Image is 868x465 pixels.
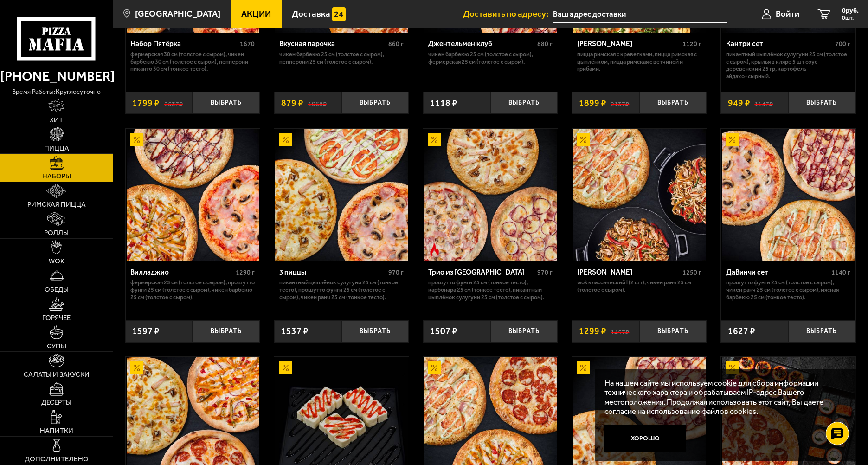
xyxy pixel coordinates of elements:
button: Выбрать [788,92,855,114]
button: Выбрать [193,320,260,342]
button: Выбрать [639,320,707,342]
span: Напитки [40,427,73,434]
span: Супы [47,343,66,350]
a: АкционныйДаВинчи сет [721,129,855,262]
input: Ваш адрес доставки [553,6,727,23]
button: Выбрать [639,92,707,114]
img: Акционный [279,133,292,146]
span: Обеды [45,286,69,293]
button: Хорошо [604,425,686,452]
span: Наборы [42,173,71,180]
span: Дополнительно [25,456,89,463]
a: Акционный3 пиццы [274,129,409,262]
div: Вилладжио [130,268,233,277]
span: Войти [776,10,799,19]
p: На нашем сайте мы используем cookie для сбора информации технического характера и обрабатываем IP... [604,378,841,416]
span: 700 г [835,40,850,48]
span: Роллы [44,229,69,236]
span: 1118 ₽ [430,98,457,107]
span: 1597 ₽ [132,327,160,335]
button: Выбрать [490,92,558,114]
img: ДаВинчи сет [722,129,855,262]
img: Акционный [428,361,441,374]
span: 0 руб. [842,7,859,14]
p: Фермерская 25 см (толстое с сыром), Прошутто Фунги 25 см (толстое с сыром), Чикен Барбекю 25 см (... [130,279,255,301]
span: 879 ₽ [281,98,303,107]
span: 1670 [240,40,255,48]
a: АкционныйОстрое блюдоТрио из Рио [423,129,558,262]
span: 1290 г [236,269,255,276]
img: Акционный [577,361,590,374]
s: 1457 ₽ [611,327,629,335]
img: Акционный [279,361,292,374]
div: 3 пиццы [279,268,386,277]
div: ДаВинчи сет [726,268,829,277]
span: Пицца [44,145,69,152]
span: 860 г [388,40,404,48]
img: 3 пиццы [275,129,408,262]
button: Выбрать [341,92,409,114]
span: 949 ₽ [728,98,750,107]
img: Акционный [428,133,441,146]
img: Вилла Капри [573,129,706,262]
p: Прошутто Фунги 25 см (тонкое тесто), Карбонара 25 см (тонкое тесто), Пикантный цыплёнок сулугуни ... [428,279,553,301]
button: Выбрать [490,320,558,342]
span: Десерты [41,399,71,406]
span: 1799 ₽ [132,98,160,107]
div: [PERSON_NAME] [577,268,680,277]
p: Чикен Барбекю 25 см (толстое с сыром), Фермерская 25 см (толстое с сыром). [428,51,553,65]
span: Акции [241,10,271,19]
img: Акционный [726,133,739,146]
span: 970 г [537,269,553,276]
span: 1299 ₽ [579,327,606,335]
span: 0 шт. [842,15,859,20]
span: Римская пицца [27,201,86,208]
img: Акционный [726,361,739,374]
p: Пицца Римская с креветками, Пицца Римская с цыплёнком, Пицца Римская с ветчиной и грибами. [577,51,701,72]
img: Трио из Рио [424,129,557,262]
img: 15daf4d41897b9f0e9f617042186c801.svg [332,7,346,21]
p: Прошутто Фунги 25 см (толстое с сыром), Чикен Ранч 25 см (толстое с сыром), Мясная Барбекю 25 см ... [726,279,850,301]
p: Wok классический L (2 шт), Чикен Ранч 25 см (толстое с сыром). [577,279,701,293]
div: Трио из [GEOGRAPHIC_DATA] [428,268,535,277]
s: 2137 ₽ [611,98,629,107]
a: АкционныйВилладжио [126,129,260,262]
span: 1120 г [682,40,701,48]
span: 1537 ₽ [281,327,309,335]
img: Острое блюдо [428,243,441,256]
span: Горячее [42,314,71,321]
div: Кантри сет [726,39,833,48]
span: 970 г [388,269,404,276]
span: Хит [50,117,63,124]
span: Доставка [292,10,330,19]
s: 1147 ₽ [754,98,773,107]
button: Выбрать [341,320,409,342]
span: WOK [49,258,64,265]
span: 1140 г [831,269,850,276]
button: Выбрать [193,92,260,114]
p: Пикантный цыплёнок сулугуни 25 см (толстое с сыром), крылья в кляре 5 шт соус деревенский 25 гр, ... [726,51,850,79]
span: Салаты и закуски [24,371,90,378]
img: Вилладжио [127,129,259,262]
span: 1899 ₽ [579,98,606,107]
p: Фермерская 30 см (толстое с сыром), Чикен Барбекю 30 см (толстое с сыром), Пепперони Пиканто 30 с... [130,51,255,72]
span: 880 г [537,40,553,48]
span: Доставить по адресу: [463,10,553,19]
div: Вкусная парочка [279,39,386,48]
img: Акционный [130,361,143,374]
span: 1507 ₽ [430,327,457,335]
p: Пикантный цыплёнок сулугуни 25 см (тонкое тесто), Прошутто Фунги 25 см (толстое с сыром), Чикен Р... [279,279,404,301]
div: [PERSON_NAME] [577,39,680,48]
span: 1627 ₽ [728,327,755,335]
img: Акционный [130,133,143,146]
img: Акционный [577,133,590,146]
div: Набор Пятёрка [130,39,238,48]
a: АкционныйВилла Капри [572,129,707,262]
span: [GEOGRAPHIC_DATA] [135,10,220,19]
button: Выбрать [788,320,855,342]
div: Джентельмен клуб [428,39,535,48]
s: 1068 ₽ [308,98,327,107]
span: 1250 г [682,269,701,276]
s: 2537 ₽ [164,98,183,107]
p: Чикен Барбекю 25 см (толстое с сыром), Пепперони 25 см (толстое с сыром). [279,51,404,65]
